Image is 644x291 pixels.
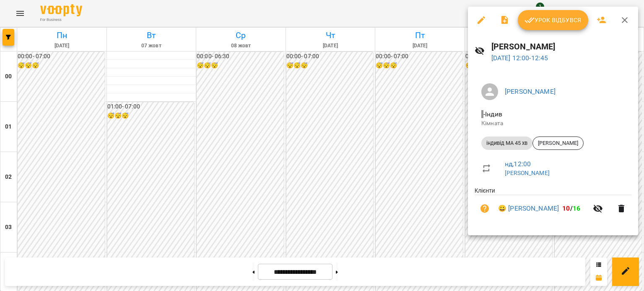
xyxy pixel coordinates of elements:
a: нд , 12:00 [505,160,531,168]
span: - Індив [481,110,504,118]
p: Кімната [481,119,625,128]
span: індивід МА 45 хв [481,139,532,147]
ul: Клієнти [475,186,631,225]
span: 16 [573,204,580,212]
a: [PERSON_NAME] [505,170,550,176]
b: / [562,204,580,212]
span: [PERSON_NAME] [533,139,583,147]
span: Урок відбувся [525,15,582,25]
button: Урок відбувся [518,10,588,30]
a: [DATE] 12:00-12:45 [491,54,548,62]
div: [PERSON_NAME] [532,136,584,150]
button: Візит ще не сплачено. Додати оплату? [475,198,495,219]
span: 10 [562,204,570,212]
a: 😀 [PERSON_NAME] [498,203,559,214]
h6: [PERSON_NAME] [491,40,631,53]
a: [PERSON_NAME] [505,88,556,95]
